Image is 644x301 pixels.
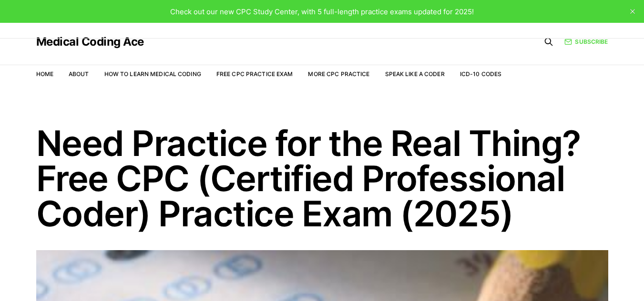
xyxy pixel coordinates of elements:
button: close [625,4,640,19]
a: Medical Coding Ace [36,36,144,48]
a: Home [36,70,53,78]
a: How to Learn Medical Coding [104,70,201,78]
span: Check out our new CPC Study Center, with 5 full-length practice exams updated for 2025! [170,7,474,16]
a: Subscribe [564,37,608,46]
iframe: portal-trigger [489,254,644,301]
a: Free CPC Practice Exam [216,70,293,78]
a: ICD-10 Codes [460,70,501,78]
a: About [69,70,89,78]
a: More CPC Practice [308,70,369,78]
h1: Need Practice for the Real Thing? Free CPC (Certified Professional Coder) Practice Exam (2025) [36,126,608,231]
a: Speak Like a Coder [385,70,445,78]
